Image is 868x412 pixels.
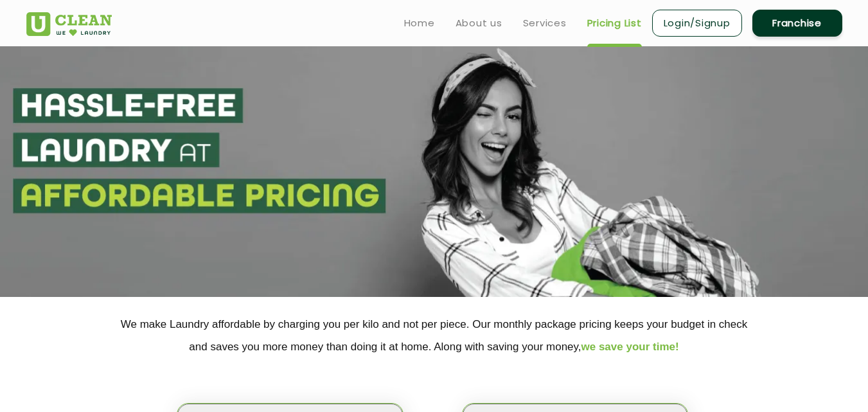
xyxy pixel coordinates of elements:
a: Pricing List [587,15,642,31]
a: Franchise [752,10,842,37]
p: We make Laundry affordable by charging you per kilo and not per piece. Our monthly package pricin... [26,313,842,358]
a: Services [523,15,567,31]
a: About us [456,15,502,31]
a: Home [404,15,435,31]
a: Login/Signup [652,10,742,37]
span: we save your time! [581,341,679,353]
img: UClean Laundry and Dry Cleaning [26,12,112,36]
